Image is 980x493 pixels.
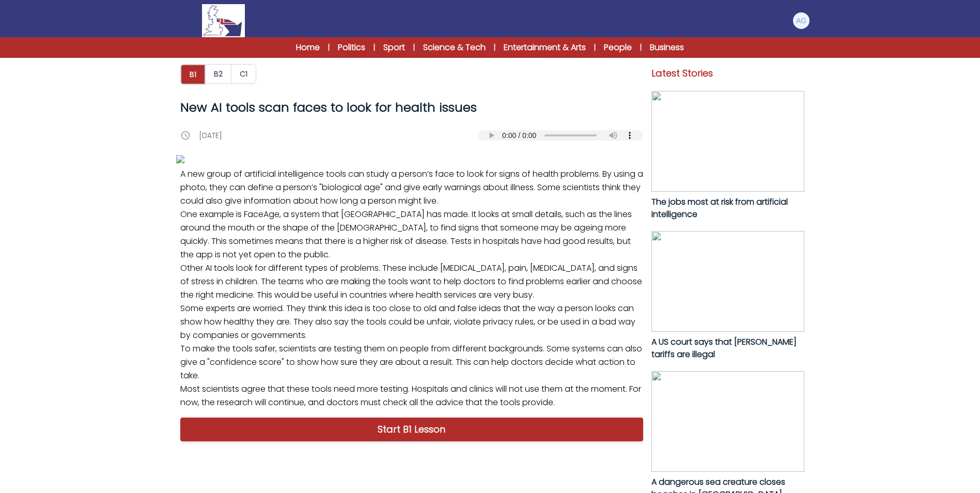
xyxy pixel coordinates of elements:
[176,163,647,413] p: A new group of artificial intelligence tools can study a person’s face to look for signs of healt...
[793,12,810,29] img: Andrea Gaburro
[594,42,596,53] span: |
[413,42,415,53] span: |
[199,130,222,141] p: [DATE]
[650,41,684,54] a: Business
[328,42,330,53] span: |
[478,130,643,141] audio: Your browser does not support the audio element.
[651,91,804,221] a: The jobs most at risk from artificial intelligence
[423,41,486,54] a: Science & Tech
[494,42,495,53] span: |
[640,42,642,53] span: |
[231,64,256,85] a: C1
[383,41,405,54] a: Sport
[651,66,804,81] p: Latest Stories
[604,41,632,54] a: People
[338,41,365,54] a: Politics
[202,4,244,37] img: Logo
[651,91,804,192] img: Mc4A3J4fmjCAbhVZ9gickfZg2sVMnQa67NifcKTi.jpg
[651,196,788,220] span: The jobs most at risk from artificial intelligence
[374,42,375,53] span: |
[206,64,231,85] a: B2
[205,64,231,84] button: B2
[651,371,804,472] img: TTol6ccKfNQcgHn1ETVpi39jKGd56fREY8GgoUaf.jpg
[231,64,256,84] button: C1
[651,231,804,361] a: A US court says that [PERSON_NAME] tariffs are illegal
[170,4,277,37] a: Logo
[296,41,320,54] a: Home
[651,231,804,332] img: YJrUOaIT8vNxLkJXcFduEiBtHBq0SYo5XXOMEyjM.jpg
[651,336,797,360] span: A US court says that [PERSON_NAME] tariffs are illegal
[180,99,643,116] h1: New AI tools scan faces to look for health issues
[504,41,586,54] a: Entertainment & Arts
[176,155,647,163] img: pl9PzjOjgHxcQhXY6Ge1abC5I0PjKhKGR5rK9TYV.jpg
[180,418,643,441] a: Start B1 Lesson
[180,64,206,85] button: B1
